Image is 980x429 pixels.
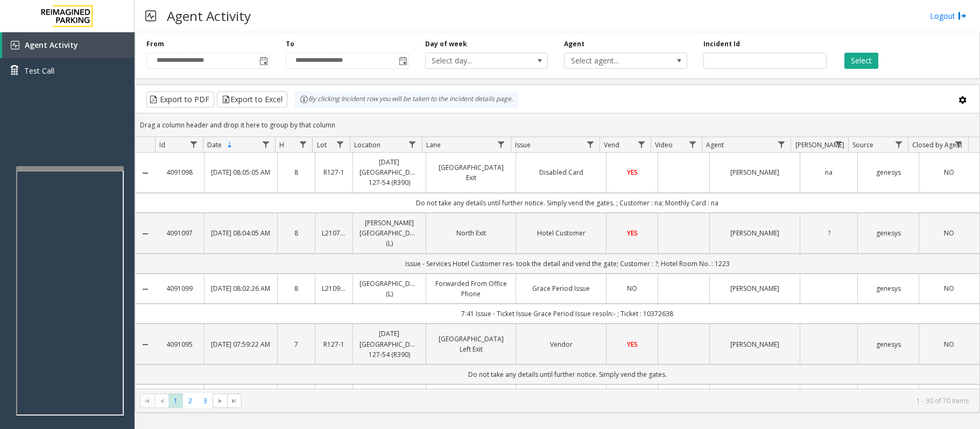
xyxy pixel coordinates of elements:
[716,167,793,177] a: [PERSON_NAME]
[523,228,600,238] a: Hotel Customer
[930,10,967,22] a: Logout
[155,364,979,384] td: Do not take any details until further notice. Simply vend the gates.
[604,140,619,149] span: Vend
[433,278,510,299] a: Forwarded From Office Phone
[207,140,222,149] span: Date
[565,53,662,68] span: Select agent...
[155,254,979,274] td: Issue - Services Hotel Customer res- took the detail and vend the gate; Customer : ?; Hotel Room ...
[2,32,135,58] a: Agent Activity
[405,137,420,152] a: Location Filter Menu
[944,284,954,293] span: NO
[161,283,198,294] a: 4091099
[300,95,308,104] img: infoIcon.svg
[284,339,308,349] a: 7
[295,137,310,152] a: H Filter Menu
[161,167,198,177] a: 4091098
[136,230,155,238] a: Collapse Details
[926,339,973,349] a: NO
[155,193,979,213] td: Do not take any details until further notice. Simply vend the gates. ; Customer : na; Monthly Car...
[136,340,155,349] a: Collapse Details
[211,339,271,349] a: [DATE] 07:59:22 AM
[286,39,294,49] label: To
[322,339,346,349] a: R127-1
[716,228,793,238] a: [PERSON_NAME]
[864,167,912,177] a: genesys
[627,340,638,349] span: YES
[359,328,419,360] a: [DATE] [GEOGRAPHIC_DATA] 127-54 (R390)
[159,140,165,149] span: Id
[425,39,467,49] label: Day of week
[951,137,966,152] a: Closed by Agent Filter Menu
[183,394,198,408] span: Page 2
[613,228,651,238] a: YES
[333,137,347,152] a: Lot Filter Menu
[685,137,700,152] a: Video Filter Menu
[926,283,973,294] a: NO
[864,283,912,294] a: genesys
[161,339,198,349] a: 4091095
[774,137,788,152] a: Agent Filter Menu
[944,340,954,349] span: NO
[136,137,979,389] div: Data table
[433,334,510,354] a: [GEOGRAPHIC_DATA] Left Exit
[227,394,242,409] span: Go to the last page
[716,283,793,294] a: [PERSON_NAME]
[944,228,954,238] span: NO
[634,137,648,152] a: Vend Filter Menu
[322,228,346,238] a: L21078900
[926,167,973,177] a: NO
[284,228,308,238] a: 8
[284,167,308,177] a: 8
[161,3,256,29] h3: Agent Activity
[523,339,600,349] a: Vendor
[583,137,597,152] a: Issue Filter Menu
[136,169,155,177] a: Collapse Details
[359,278,419,299] a: [GEOGRAPHIC_DATA] (L)
[706,140,724,149] span: Agent
[168,394,183,408] span: Page 1
[359,157,419,188] a: [DATE] [GEOGRAPHIC_DATA] 127-54 (R390)
[844,53,878,69] button: Select
[211,228,271,238] a: [DATE] 08:04:05 AM
[317,140,327,149] span: Lot
[136,116,979,134] div: Drag a column header and drop it here to group by that column
[944,168,954,177] span: NO
[161,228,198,238] a: 4091097
[211,167,271,177] a: [DATE] 08:05:05 AM
[864,228,912,238] a: genesys
[433,162,510,183] a: [GEOGRAPHIC_DATA] Exit
[912,140,962,149] span: Closed by Agent
[627,228,638,238] span: YES
[864,339,912,349] a: genesys
[807,167,851,177] a: na
[397,53,408,68] span: Toggle popup
[523,283,600,294] a: Grace Period Issue
[11,41,19,49] img: 'icon'
[426,53,523,68] span: Select day...
[655,140,673,149] span: Video
[24,65,54,76] span: Test Call
[258,137,273,152] a: Date Filter Menu
[433,228,510,238] a: North Exit
[136,285,155,294] a: Collapse Details
[613,283,651,294] a: NO
[25,40,78,50] span: Agent Activity
[145,3,156,29] img: pageIcon
[155,304,979,324] td: 7:41 Issue - Ticket Issue Grace Period Issue resoln:- ; Ticket : 10372638
[831,137,845,152] a: Parker Filter Menu
[926,228,973,238] a: NO
[216,397,224,405] span: Go to the next page
[613,167,651,177] a: YES
[354,140,380,149] span: Location
[230,397,238,405] span: Go to the last page
[198,394,213,408] span: Page 3
[627,284,637,293] span: NO
[359,218,419,249] a: [PERSON_NAME][GEOGRAPHIC_DATA] (L)
[248,396,969,405] kendo-pager-info: 1 - 30 of 70 items
[322,283,346,294] a: L21092801
[279,140,284,149] span: H
[613,339,651,349] a: YES
[225,141,234,149] span: Sortable
[523,167,600,177] a: Disabled Card
[958,10,967,22] img: logout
